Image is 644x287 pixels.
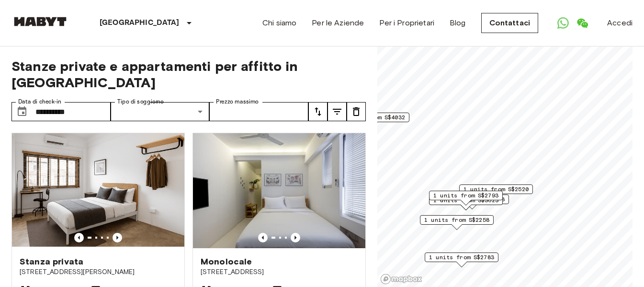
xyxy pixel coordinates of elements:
a: Chi siamo [262,17,296,29]
a: Blog [450,17,466,29]
button: tune [308,102,328,121]
div: Map marker [425,253,498,267]
button: Previous image [291,233,300,242]
a: Per le Aziende [312,17,364,29]
a: Open WeChat [573,13,592,33]
button: tune [328,102,347,121]
div: Map marker [336,113,409,127]
label: Prezzo massimo [216,98,259,106]
span: Monolocale [201,256,252,267]
span: [STREET_ADDRESS][PERSON_NAME] [20,267,177,277]
span: Stanze private e appartamenti per affitto in [GEOGRAPHIC_DATA] [11,58,366,91]
span: Stanza privata [20,256,83,267]
a: Accedi [607,17,633,29]
a: Per i Proprietari [379,17,434,29]
img: Marketing picture of unit SG-01-078-001-04 [12,133,184,248]
label: Tipo di soggiorno [117,98,164,106]
button: Previous image [74,233,84,242]
div: Map marker [459,184,533,199]
a: Open WhatsApp [554,13,573,33]
div: Map marker [435,195,509,209]
img: Habyt [11,17,69,26]
p: [GEOGRAPHIC_DATA] [100,17,180,29]
button: Previous image [258,233,268,242]
button: tune [347,102,366,121]
span: [STREET_ADDRESS] [201,267,358,277]
div: Map marker [429,191,503,206]
img: Marketing picture of unit SG-01-058-001-01 [193,133,365,248]
label: Data di check-in [18,98,61,106]
span: 1 units from S$2258 [424,216,489,224]
button: Previous image [113,233,122,242]
a: Mapbox logo [380,274,422,285]
span: 1 units from S$4032 [340,113,405,122]
span: 1 units from S$2783 [429,253,494,262]
a: Contattaci [481,13,539,33]
span: 1 units from S$2520 [463,185,529,194]
button: Choose date, selected date is 14 Jan 2026 [12,102,32,121]
span: 1 units from S$2793 [433,191,498,200]
div: Map marker [420,215,494,230]
span: 1 units from S$2898 [440,195,505,204]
